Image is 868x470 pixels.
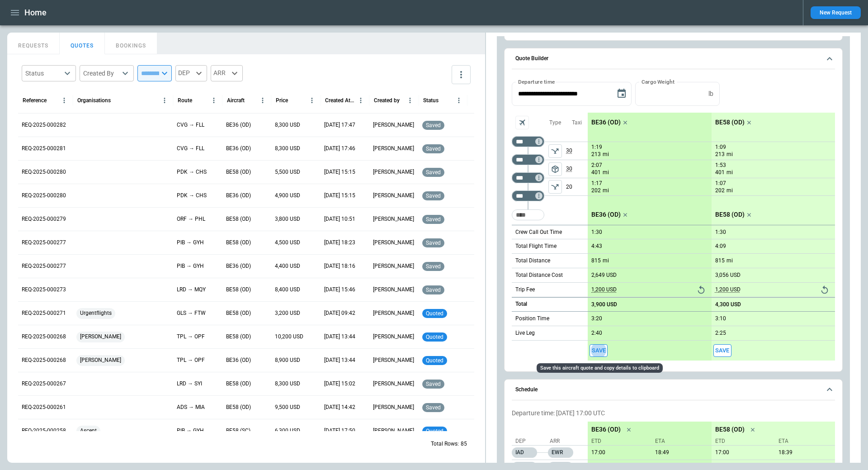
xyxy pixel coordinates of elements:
[515,271,563,279] p: Total Distance Cost
[208,94,220,107] button: Route column menu
[373,192,414,199] p: [PERSON_NAME]
[566,142,588,160] p: 30
[275,309,300,317] p: 3,200 USD
[591,180,602,187] p: 1:17
[715,162,726,169] p: 1:53
[715,187,725,195] p: 202
[424,357,445,364] span: quoted
[177,380,202,388] p: LRD → SYI
[177,168,207,176] p: PDK → CHS
[58,94,71,107] button: Reference column menu
[373,121,414,129] p: [PERSON_NAME]
[424,428,445,434] span: quoted
[177,239,204,247] p: PIB → GYH
[226,356,251,364] p: BE36 (OD)
[613,85,631,103] button: Choose date, selected date is Sep 17, 2025
[373,404,414,411] p: [PERSON_NAME]
[22,380,66,388] p: REQ-2025-000267
[548,162,562,176] button: left aligned
[178,97,192,104] div: Route
[551,165,560,174] span: package_2
[775,437,831,445] p: ETA
[324,215,355,223] p: 09/16/2025 10:51
[715,169,725,176] p: 401
[515,329,535,337] p: Live Leg
[726,169,733,176] p: mi
[324,192,355,199] p: 09/16/2025 15:15
[424,334,445,340] span: quoted
[424,310,445,317] span: quoted
[512,172,544,183] div: Too short
[374,97,400,104] div: Created by
[275,286,300,294] p: 8,400 USD
[512,154,544,165] div: Too short
[708,90,713,98] p: lb
[177,192,207,199] p: PDK → CHS
[404,94,416,107] button: Created by column menu
[226,215,251,223] p: BE58 (OD)
[588,113,835,361] div: scrollable content
[715,426,745,433] p: BE58 (OD)
[712,449,772,456] p: 09/17/2025
[512,409,835,417] p: Departure time: [DATE] 17:00 UTC
[548,162,562,176] span: Type of sector
[591,286,617,293] p: 1,200 USD
[424,381,443,387] span: saved
[512,447,537,458] p: IAD
[306,94,318,107] button: Price column menu
[591,187,601,195] p: 202
[588,449,648,456] p: 09/17/2025
[512,82,835,361] div: Quote Builder
[591,243,602,250] p: 4:43
[373,286,414,294] p: [PERSON_NAME]
[22,286,66,294] p: REQ-2025-000273
[22,215,66,223] p: REQ-2025-000279
[275,121,300,129] p: 8,300 USD
[275,168,300,176] p: 5,500 USD
[324,356,355,364] p: 09/04/2025 13:44
[811,6,861,19] button: New Request
[76,349,125,372] span: [PERSON_NAME]
[548,447,573,458] p: EWR
[591,211,621,218] p: BE36 (OD)
[177,427,204,435] p: PIB → GYH
[549,119,561,127] p: Type
[726,257,733,265] p: mi
[373,380,414,388] p: [PERSON_NAME]
[515,228,562,236] p: Crew Call Out Time
[603,187,609,195] p: mi
[226,262,251,270] p: BE36 (OD)
[515,437,547,445] p: Dep
[591,229,602,236] p: 1:30
[515,257,550,265] p: Total Distance
[77,97,111,104] div: Organisations
[22,333,66,341] p: REQ-2025-000268
[512,190,544,201] div: Too short
[22,192,66,199] p: REQ-2025-000280
[715,286,741,293] p: 1,200 USD
[211,65,243,81] div: ARR
[177,262,204,270] p: PIB → GYH
[591,301,617,308] p: 3,900 USD
[226,309,251,317] p: BE58 (OD)
[22,239,66,247] p: REQ-2025-000277
[424,193,443,199] span: saved
[424,404,443,411] span: saved
[512,136,544,147] div: Not found
[275,145,300,152] p: 8,300 USD
[177,286,206,294] p: LRD → MQY
[60,33,105,54] button: QUOTES
[424,122,443,128] span: saved
[461,440,467,448] p: 85
[550,437,581,445] p: Arr
[651,449,712,456] p: 09/17/2025
[226,286,251,294] p: BE58 (OD)
[25,69,61,78] div: Status
[603,257,609,265] p: mi
[324,262,355,270] p: 09/12/2025 18:16
[22,121,66,129] p: REQ-2025-000282
[226,192,251,199] p: BE36 (OD)
[591,330,602,337] p: 2:40
[275,239,300,247] p: 4,500 USD
[548,180,562,194] button: left aligned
